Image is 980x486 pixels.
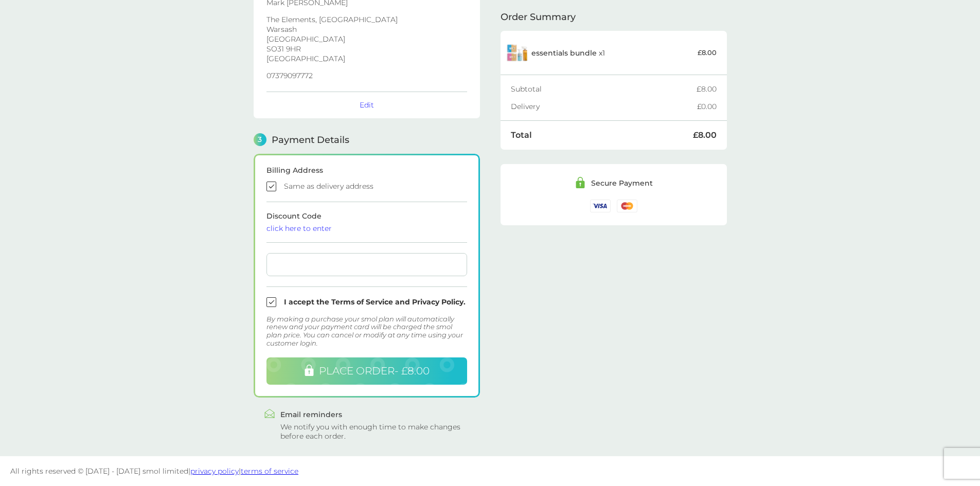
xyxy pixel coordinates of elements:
[266,45,467,52] p: SO31 9HR
[511,103,697,110] div: Delivery
[266,72,467,79] p: 07379097772
[531,49,605,57] p: x 1
[360,100,374,110] button: Edit
[591,179,653,187] div: Secure Payment
[698,47,717,58] p: £8.00
[266,55,467,62] p: [GEOGRAPHIC_DATA]
[280,422,470,441] div: We notify you with enough time to make changes before each order.
[266,211,467,232] span: Discount Code
[697,85,717,93] div: £8.00
[697,103,717,110] div: £0.00
[266,16,467,23] p: The Elements, [GEOGRAPHIC_DATA]
[266,167,467,174] div: Billing Address
[511,85,697,93] div: Subtotal
[617,200,637,212] img: /assets/icons/cards/mastercard.svg
[511,131,693,139] div: Total
[266,315,467,347] div: By making a purchase your smol plan will automatically renew and your payment card will be charge...
[190,466,239,476] a: privacy policy
[272,135,349,145] span: Payment Details
[693,131,717,139] div: £8.00
[266,26,467,33] p: Warsash
[501,12,576,22] span: Order Summary
[241,466,298,476] a: terms of service
[590,200,611,212] img: /assets/icons/cards/visa.svg
[280,411,470,418] div: Email reminders
[266,225,467,232] div: click here to enter
[531,48,597,58] span: essentials bundle
[319,365,430,377] span: PLACE ORDER - £8.00
[254,133,266,146] span: 3
[266,35,467,43] p: [GEOGRAPHIC_DATA]
[266,357,467,385] button: PLACE ORDER- £8.00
